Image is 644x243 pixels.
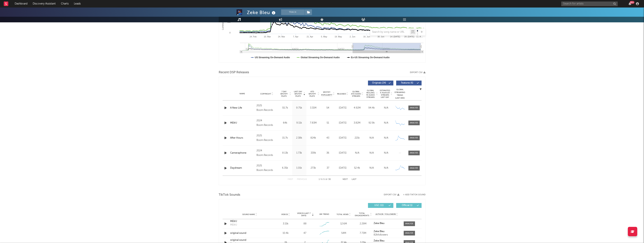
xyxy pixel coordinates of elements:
[288,178,293,180] button: First
[314,177,335,182] div: 1 5 30
[277,222,294,226] div: 3.15k
[230,223,237,227] div: ME&U
[336,136,349,140] div: [DATE]
[321,151,335,155] div: 36
[374,222,400,225] a: Zeke Bleu
[297,178,307,180] button: Previous
[350,35,355,38] text: 2. Jun
[230,166,255,170] a: Daydream
[256,118,277,128] div: 2024 Boom.Records
[230,121,255,125] a: ME&U
[368,81,393,85] button: Originals(24)
[230,220,269,223] a: ME&U
[380,166,392,170] div: N/A
[410,71,426,74] button: Export CSV
[277,231,294,235] div: 10.4k
[337,93,346,95] span: Released
[377,35,384,38] text: 30. Jun
[307,151,319,155] div: 339k
[321,106,335,110] div: 54
[296,212,311,217] span: Videos (last 7 days)
[380,89,390,98] span: Estimated % Playlist Streams Last Day
[380,121,392,125] div: N/A
[307,106,319,110] div: 3.31M
[380,136,392,140] div: N/A
[380,151,392,155] div: N/A
[230,151,255,155] a: Cameraphone
[365,166,378,170] div: N/A
[335,222,352,226] div: 12.6M
[352,178,357,180] button: Last
[404,35,414,38] text: 28. [DATE]
[230,238,269,242] a: original sound
[370,204,388,207] span: UGC ( 11 )
[306,35,313,38] text: 21. Apr
[320,179,323,180] span: to
[336,151,349,155] div: [DATE]
[351,166,363,170] div: 52.4k
[561,2,618,6] input: Search for artists
[307,121,319,125] div: 7.83M
[279,151,291,155] div: 8.13k
[399,194,426,196] button: + Add TikTok Sound
[629,2,631,5] button: 99+
[321,121,335,125] div: 51
[351,91,361,97] span: Global ATD Audio Streams
[370,82,388,84] span: Originals ( 24 )
[219,70,249,75] span: Recent DSP Releases
[230,92,255,95] div: Name
[374,240,400,242] a: Zeke Bleu
[396,81,422,85] button: Features(6)
[256,164,277,173] div: 2025 Boom.Records
[303,222,306,226] div: 88
[374,234,400,236] div: 82k followers
[293,91,303,97] span: Last Day Spotify Plays
[390,35,400,38] text: 14. [DATE]
[351,136,363,140] div: 221k
[630,1,634,4] div: 99 +
[416,35,423,38] text: 11. A…
[321,136,335,140] div: 43
[375,213,396,216] span: Author / Followers
[351,106,363,110] div: 4.92M
[300,56,340,59] text: Global Streaming On-Demand Audio
[368,203,393,208] button: UGC(11)
[365,151,378,155] div: N/A
[399,82,416,84] span: Features ( 6 )
[316,213,333,216] div: 6M Trend
[325,179,328,180] span: of
[279,136,291,140] div: 15.7k
[374,230,385,233] strong: Zeke Bleu
[396,203,422,208] button: Official(1)
[365,89,376,98] span: Global Rolling 7D Audio Streams
[255,56,290,59] text: US Streaming On-Demand Audio
[219,193,240,197] span: TikTok Sounds
[230,231,269,235] a: original sound
[230,106,255,110] div: A New Life
[351,56,390,59] text: Ex-US Streaming On-Demand Audio
[351,151,363,155] div: N/A
[293,151,305,155] div: 1.73k
[337,213,348,216] span: Total Views
[351,121,363,125] div: 3.82M
[256,149,277,158] div: 2024 Boom.Records
[293,121,305,125] div: 9.11k
[281,213,288,216] span: Videos
[307,136,319,140] div: 824k
[256,103,277,112] div: 2025 Boom.Records
[321,35,327,38] text: 5. May
[264,35,271,38] text: 10. Mar
[250,35,256,38] text: 24. Feb
[354,212,369,217] span: Total Engagements
[293,136,305,140] div: 2.38k
[335,35,342,38] text: 19. May
[307,91,317,97] span: ATD Spotify Plays
[384,194,399,196] button: Export CSV
[336,121,349,125] div: [DATE]
[260,93,271,95] span: Copyright
[293,35,298,38] text: 7. Apr
[303,231,306,235] div: 47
